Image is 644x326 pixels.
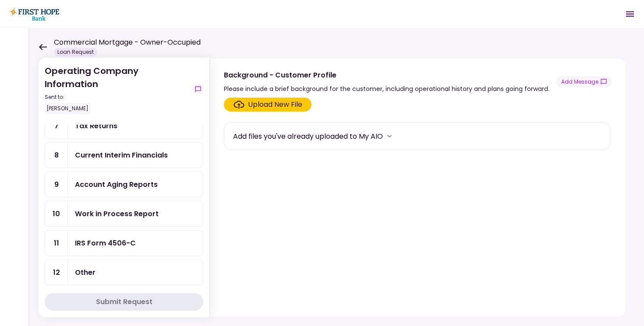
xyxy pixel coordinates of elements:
[224,98,311,112] span: Click here to upload the required document
[9,7,59,21] img: Partner icon
[45,172,203,197] a: 9Account Aging Reports
[45,231,68,256] div: 11
[383,130,396,143] button: more
[45,230,203,256] a: 11IRS Form 4506-C
[54,37,201,48] h1: Commercial Mortgage - Owner-Occupied
[45,142,203,168] a: 8Current Interim Financials
[45,260,68,285] div: 12
[45,201,68,226] div: 10
[75,208,159,219] div: Work in Process Report
[224,70,549,81] div: Background - Customer Profile
[45,259,203,285] a: 12Other
[45,113,68,138] div: 7
[75,150,168,161] div: Current Interim Financials
[619,4,640,25] button: Open menu
[75,238,136,249] div: IRS Form 4506-C
[75,267,96,278] div: Other
[45,143,68,168] div: 8
[45,201,203,227] a: 10Work in Process Report
[45,172,68,197] div: 9
[45,293,203,311] button: Submit Request
[233,131,383,142] div: Add files you've already uploaded to My AIO
[96,297,152,307] div: Submit Request
[45,113,203,139] a: 7Tax Returns
[75,179,158,190] div: Account Aging Reports
[224,84,549,94] div: Please include a brief background for the customer, including operational history and plans going...
[193,84,203,95] button: show-messages
[45,103,90,114] div: [PERSON_NAME]
[209,58,626,317] div: Background - Customer ProfilePlease include a brief background for the customer, including operat...
[556,76,612,88] button: show-messages
[75,120,117,131] div: Tax Returns
[248,99,302,110] div: Upload New File
[45,64,189,114] div: Operating Company Information
[45,93,189,101] div: Sent to:
[54,48,97,56] div: Loan Request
